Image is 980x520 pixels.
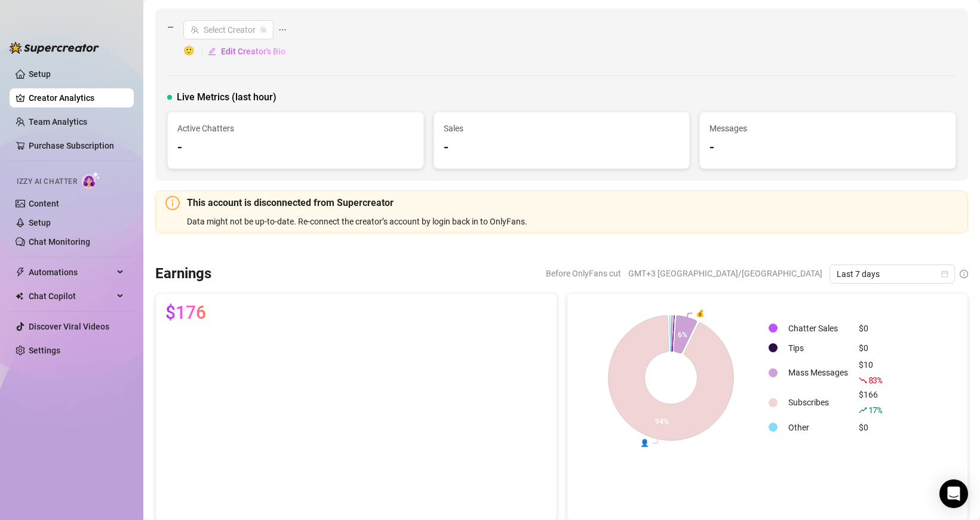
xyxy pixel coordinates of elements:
[278,20,287,39] span: ellipsis
[837,265,948,283] span: Last 7 days
[696,308,705,317] text: 💰
[207,42,286,61] button: Edit Creator's Bio
[709,136,946,159] div: -
[10,42,99,54] img: logo-BBDzfeDw.svg
[868,404,882,416] span: 17 %
[82,171,100,189] img: AI Chatter
[165,303,206,322] span: $176
[640,438,649,447] text: 👤
[784,358,853,387] td: Mass Messages
[784,319,853,337] td: Chatter Sales
[17,176,77,187] span: Izzy AI Chatter
[29,263,113,282] span: Automations
[29,88,124,107] a: Creator Analytics
[29,199,59,208] a: Content
[165,196,180,210] span: info-circle
[444,136,680,159] div: -
[784,418,853,436] td: Other
[16,267,25,277] span: thunderbolt
[784,388,853,417] td: Subscribes
[29,141,114,150] a: Purchase Subscription
[221,47,285,56] span: Edit Creator's Bio
[859,341,882,355] div: $0
[859,388,882,417] div: $166
[868,374,882,386] span: 83 %
[29,346,60,355] a: Settings
[155,264,211,284] h3: Earnings
[183,44,207,59] span: 🙂
[187,196,958,210] h5: This account is disconnected from Supercreator
[16,292,23,300] img: Chat Copilot
[939,479,968,508] div: Open Intercom Messenger
[859,376,867,384] span: fall
[941,270,948,278] span: calendar
[960,270,968,278] span: info-circle
[29,322,109,331] a: Discover Viral Videos
[859,358,882,387] div: $10
[859,322,882,335] div: $0
[187,215,958,228] div: Data might not be up-to-date. Re-connect the creator’s account by login back in to OnlyFans.
[167,20,956,61] div: —
[177,90,277,104] span: Live Metrics (last hour)
[859,406,867,414] span: rise
[208,47,216,56] span: edit
[29,287,113,306] span: Chat Copilot
[260,26,267,33] span: team
[709,122,946,135] span: Messages
[29,69,51,79] a: Setup
[29,237,90,247] a: Chat Monitoring
[444,122,680,135] span: Sales
[628,264,822,282] span: GMT+3 [GEOGRAPHIC_DATA]/[GEOGRAPHIC_DATA]
[546,264,621,282] span: Before OnlyFans cut
[177,122,414,135] span: Active Chatters
[784,339,853,357] td: Tips
[177,136,414,159] div: -
[29,218,51,227] a: Setup
[29,117,87,127] a: Team Analytics
[859,421,882,434] div: $0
